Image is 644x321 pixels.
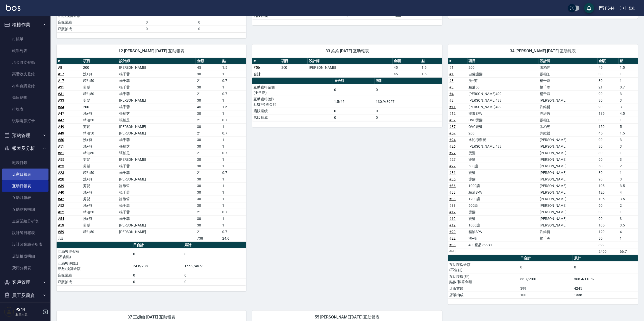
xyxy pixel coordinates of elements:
td: 店販抽成 [57,26,144,32]
td: 精油SPA [467,189,539,196]
td: 剪髮 [82,182,118,189]
td: 精油50 [82,117,118,123]
p: 服務人員 [15,312,41,317]
a: #3 [450,79,454,83]
td: 洗+剪 [82,71,118,77]
a: #23 [58,171,64,175]
button: 預約管理 [2,129,48,142]
a: 排班表 [2,103,48,115]
td: 許維哲 [118,196,196,202]
td: 135 [598,110,619,117]
th: 設計師 [118,58,196,64]
td: 30 [196,71,221,77]
th: 項目 [82,58,118,64]
td: 21 [196,150,221,156]
a: #59 [58,223,64,227]
td: 張柏芝 [538,71,598,77]
td: [PERSON_NAME]499 [467,90,539,97]
a: #34 [58,105,64,109]
a: #27 [450,164,456,168]
a: #3 [450,85,454,89]
button: 登出 [618,4,638,13]
a: #40 [58,190,64,194]
th: # [252,58,280,64]
td: 90 [598,156,619,163]
span: 12 [PERSON_NAME] [DATE] 互助報表 [63,49,240,54]
td: [PERSON_NAME] [538,97,598,104]
td: [PERSON_NAME]499 [467,97,539,104]
td: 2 [619,163,638,169]
a: #19 [450,217,456,221]
td: 30 [196,143,221,150]
a: #1 [450,65,454,70]
button: 客戶管理 [2,276,48,289]
td: 互助獲得金額 (不含點) [252,84,333,96]
a: #36 [450,177,456,181]
td: 楊千蓉 [538,90,598,97]
a: #42 [58,197,64,201]
td: 21 [196,117,221,123]
td: 張柏芝 [538,123,598,130]
td: [PERSON_NAME] [538,143,598,150]
td: 3 [619,156,638,163]
a: 材料自購登錄 [2,80,48,92]
td: 30 [196,110,221,117]
a: #38 [450,197,456,201]
td: 0 [197,26,246,32]
td: [PERSON_NAME] [538,182,598,189]
td: 許維哲 [118,182,196,189]
td: [PERSON_NAME] [118,176,196,182]
table: a dense table [448,58,638,255]
a: #4 [450,92,454,96]
a: 互助月報表 [2,192,48,203]
td: 0 [144,19,197,26]
td: [PERSON_NAME] [308,64,392,71]
td: 1.5 [221,104,246,110]
a: #37 [450,118,456,122]
td: 90 [598,136,619,143]
td: 1 [221,84,246,90]
td: 200 [82,64,118,71]
td: 3 [619,143,638,150]
span: 33 柔柔 [DATE] 互助報表 [258,49,436,54]
td: 21 [196,90,221,97]
a: 打帳單 [2,33,48,45]
span: 34 [PERSON_NAME] [DATE] 互助報表 [454,49,632,54]
a: #47 [58,111,64,116]
td: 合計 [252,71,280,77]
td: 燙髮 [467,176,539,182]
td: 1.5 [619,130,638,136]
td: 3.5 [619,182,638,189]
td: 楊千蓉 [118,189,196,196]
td: 90 [598,176,619,182]
button: save [584,3,594,13]
td: 1.5 [420,71,442,77]
td: 21 [196,77,221,84]
td: 精油50 [82,169,118,176]
td: 剪髮 [82,156,118,163]
td: [PERSON_NAME] [538,150,598,156]
td: 30 [196,176,221,182]
td: 燙髮 [467,150,539,156]
td: 4 [619,189,638,196]
td: 0 [144,26,197,32]
th: 金額 [598,58,619,64]
td: 楊千蓉 [118,104,196,110]
a: #31 [58,92,64,96]
td: 1 [221,163,246,169]
td: 30 [196,163,221,169]
td: 21 [196,169,221,176]
td: 3 [619,136,638,143]
td: 90 [598,104,619,110]
td: 90 [598,90,619,97]
th: 點 [619,58,638,64]
td: 45 [393,71,420,77]
td: 燙髮 [467,156,539,163]
td: 精油50 [82,150,118,156]
td: 0 [375,114,442,121]
a: #51 [58,151,64,155]
button: PS44 [597,3,616,13]
td: 0.7 [221,150,246,156]
td: 排毒SPA [467,110,539,117]
td: 3 [619,90,638,97]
